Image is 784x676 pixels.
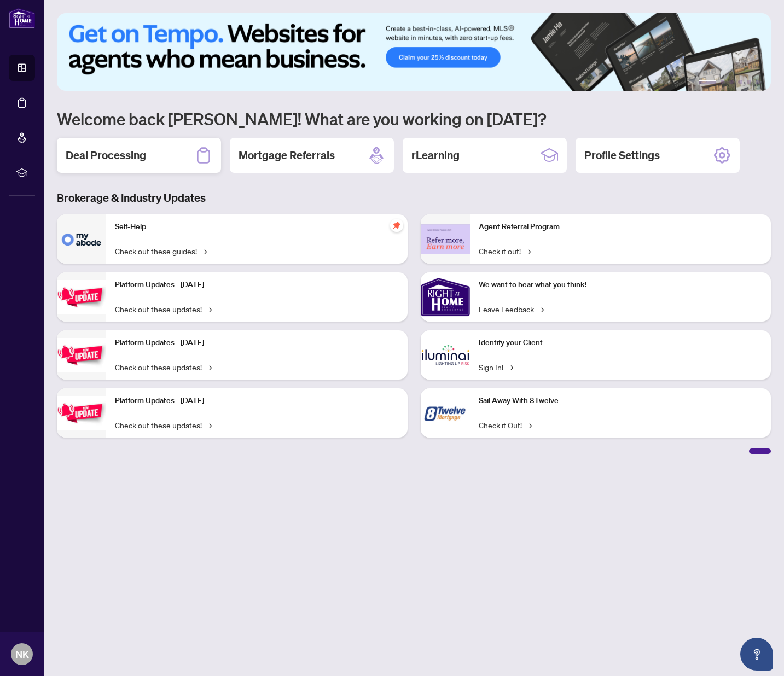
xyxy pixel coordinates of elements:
[115,279,399,291] p: Platform Updates - [DATE]
[479,303,544,315] a: Leave Feedback→
[508,361,513,373] span: →
[538,303,544,315] span: →
[115,361,212,373] a: Check out these updates!→
[206,303,212,315] span: →
[206,419,212,431] span: →
[479,245,531,257] a: Check it out!→
[479,337,763,349] p: Identify your Client
[526,419,532,431] span: →
[115,303,212,315] a: Check out these updates!→
[57,13,771,91] img: Slide 0
[66,148,146,163] h2: Deal Processing
[15,646,29,662] span: NK
[756,80,760,84] button: 6
[738,80,742,84] button: 4
[721,80,725,84] button: 2
[9,8,35,28] img: logo
[201,245,207,257] span: →
[421,330,470,380] img: Identify your Client
[479,279,763,291] p: We want to hear what you think!
[57,108,771,129] h1: Welcome back [PERSON_NAME]! What are you working on [DATE]?
[421,388,470,438] img: Sail Away With 8Twelve
[740,638,773,671] button: Open asap
[479,361,513,373] a: Sign In!→
[239,148,335,163] h2: Mortgage Referrals
[206,361,212,373] span: →
[57,338,106,372] img: Platform Updates - July 8, 2025
[479,395,763,407] p: Sail Away With 8Twelve
[57,280,106,314] img: Platform Updates - July 21, 2025
[699,80,716,84] button: 1
[115,245,207,257] a: Check out these guides!→
[584,148,660,163] h2: Profile Settings
[390,219,403,232] span: pushpin
[421,272,470,322] img: We want to hear what you think!
[115,221,399,233] p: Self-Help
[57,396,106,430] img: Platform Updates - June 23, 2025
[421,224,470,254] img: Agent Referral Program
[115,337,399,349] p: Platform Updates - [DATE]
[115,395,399,407] p: Platform Updates - [DATE]
[525,245,531,257] span: →
[479,419,532,431] a: Check it Out!→
[747,80,751,84] button: 5
[57,190,771,206] h3: Brokerage & Industry Updates
[115,419,212,431] a: Check out these updates!→
[57,214,106,264] img: Self-Help
[479,221,763,233] p: Agent Referral Program
[411,148,460,163] h2: rLearning
[729,80,734,84] button: 3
